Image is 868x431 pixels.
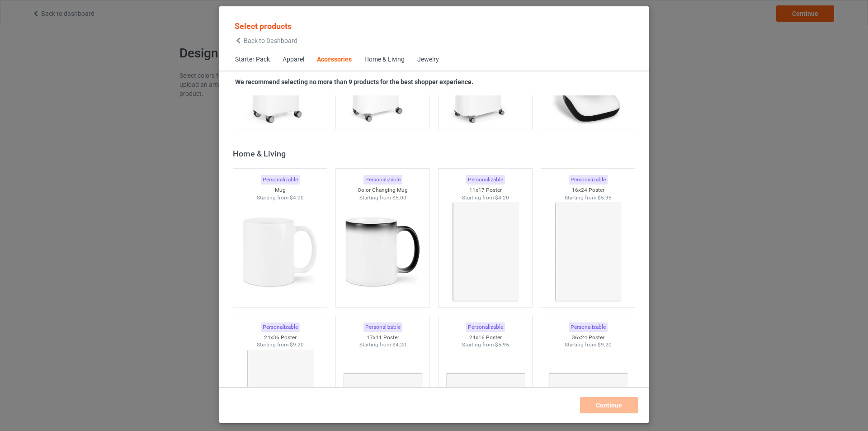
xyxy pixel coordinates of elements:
[290,341,304,348] span: $9.20
[261,322,300,332] div: Personalizable
[363,175,402,185] div: Personalizable
[317,55,352,64] div: Accessories
[290,194,304,201] span: $4.00
[229,49,276,71] span: Starter Pack
[439,341,533,349] div: Starting from
[541,194,635,202] div: Starting from
[336,341,430,349] div: Starting from
[541,341,635,349] div: Starting from
[235,21,292,31] span: Select products
[233,148,639,159] div: Home & Living
[569,322,608,332] div: Personalizable
[244,37,297,44] span: Back to Dashboard
[235,78,473,85] strong: We recommend selecting no more than 9 products for the best shopper experience.
[495,194,509,201] span: $4.20
[283,55,304,64] div: Apparel
[598,194,612,201] span: $5.95
[569,175,608,185] div: Personalizable
[233,341,327,349] div: Starting from
[445,201,526,303] img: regular.jpg
[261,175,300,185] div: Personalizable
[541,334,635,341] div: 36x24 Poster
[466,175,505,185] div: Personalizable
[233,186,327,194] div: Mug
[233,194,327,202] div: Starting from
[336,194,430,202] div: Starting from
[598,341,612,348] span: $9.20
[417,55,439,64] div: Jewelry
[336,334,430,341] div: 17x11 Poster
[547,201,628,303] img: regular.jpg
[439,194,533,202] div: Starting from
[336,186,430,194] div: Color Changing Mug
[439,334,533,341] div: 24x16 Poster
[240,201,321,303] img: regular.jpg
[392,341,406,348] span: $4.20
[233,334,327,341] div: 24x36 Poster
[541,186,635,194] div: 16x24 Poster
[466,322,505,332] div: Personalizable
[363,322,402,332] div: Personalizable
[392,194,406,201] span: $5.00
[342,201,423,303] img: regular.jpg
[495,341,509,348] span: $5.95
[439,186,533,194] div: 11x17 Poster
[364,55,405,64] div: Home & Living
